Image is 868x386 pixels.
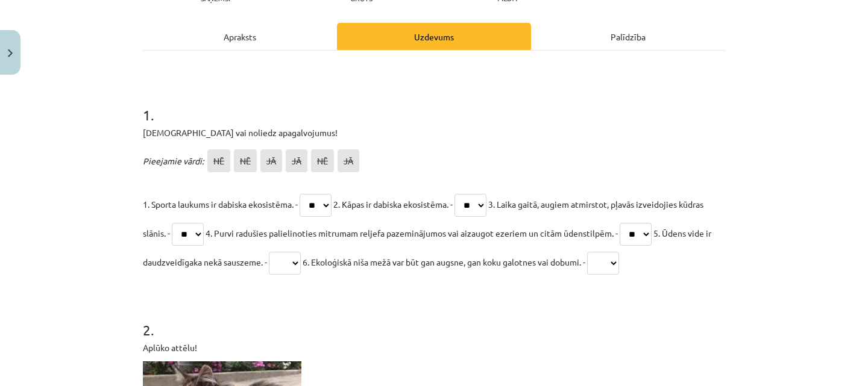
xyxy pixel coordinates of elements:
p: Aplūko attēlu! [143,341,725,354]
span: 4. Purvi radušies palielinoties mitrumam reljefa pazeminājumos vai aizaugot ezeriem un citām ūden... [206,228,618,238]
span: 1. Sporta laukums ir dabiska ekosistēma. - [143,199,298,210]
span: JĀ [286,149,307,172]
span: NĒ [311,149,334,172]
h1: 2 . [143,300,725,338]
span: NĒ [207,149,230,172]
span: Pieejamie vārdi: [143,155,204,166]
span: 6. Ekoloģiskā niša mežā var būt gan augsne, gan koku galotnes vai dobumi. - [303,257,585,267]
img: icon-close-lesson-0947bae3869378f0d4975bcd49f059093ad1ed9edebbc8119c70593378902aed.svg [8,49,13,57]
span: NĒ [234,149,257,172]
div: Apraksts [143,23,337,50]
p: [DEMOGRAPHIC_DATA] vai noliedz apagalvojumus! [143,126,725,139]
div: Uzdevums [337,23,531,50]
span: 2. Kāpas ir dabiska ekosistēma. - [333,199,453,210]
span: JĀ [338,149,359,172]
div: Palīdzība [531,23,725,50]
h1: 1 . [143,86,725,123]
span: JĀ [260,149,282,172]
